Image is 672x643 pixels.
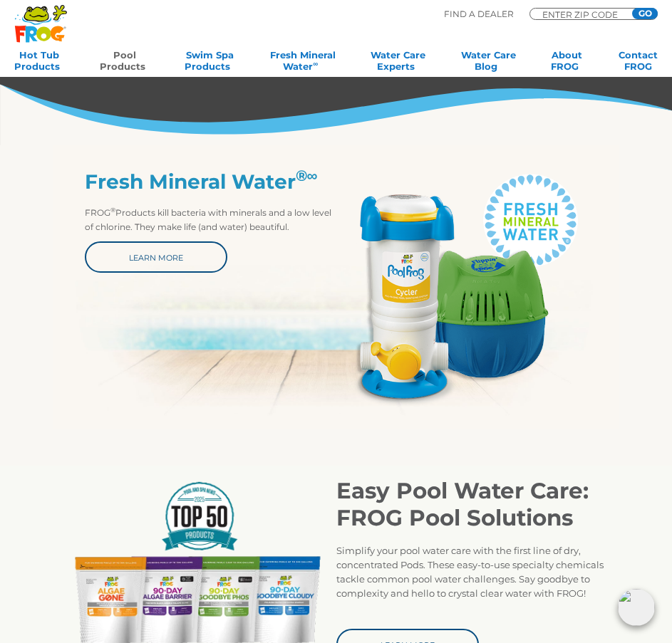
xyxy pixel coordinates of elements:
a: Fresh MineralWater∞ [270,49,336,78]
input: GO [632,8,658,19]
img: Pool Products FMW 2023 [336,170,588,407]
a: Water CareExperts [371,49,425,78]
p: Simplify your pool water care with the first line of dry, concentrated Pods. These easy-to-use sp... [336,543,610,600]
a: Water CareBlog [461,49,516,78]
sup: ® [296,167,307,184]
h2: Fresh Mineral Water [85,170,336,194]
a: Hot TubProducts [14,49,64,78]
a: PoolProducts [100,49,150,78]
h2: Easy Pool Water Care: FROG Pool Solutions [336,477,610,531]
p: FROG Products kill bacteria with minerals and a low level of chlorine. They make life (and water)... [85,206,336,234]
a: ContactFROG [619,49,658,78]
sup: ∞ [307,167,318,184]
sup: ® [110,206,115,214]
p: Find A Dealer [444,8,514,21]
input: Zip Code Form [541,11,626,18]
a: Learn More [85,241,227,273]
sup: ∞ [313,60,318,68]
a: Swim SpaProducts [185,49,234,78]
img: openIcon [618,589,655,626]
a: AboutFROG [551,49,583,78]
